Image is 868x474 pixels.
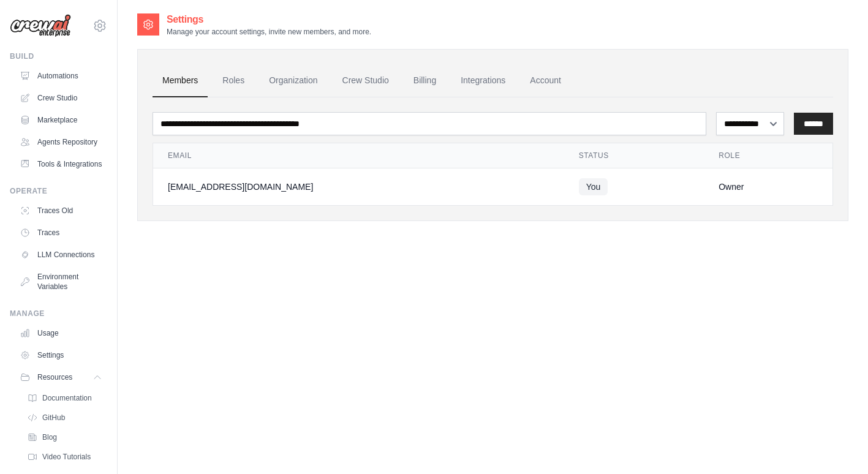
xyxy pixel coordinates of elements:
[42,432,57,442] span: Blog
[213,64,254,97] a: Roles
[15,88,107,108] a: Crew Studio
[167,12,371,27] h2: Settings
[10,14,71,37] img: Logo
[22,429,107,446] a: Blog
[259,64,327,97] a: Organization
[22,389,107,407] a: Documentation
[22,409,107,426] a: GitHub
[520,64,571,97] a: Account
[451,64,515,97] a: Integrations
[153,64,208,97] a: Members
[10,51,107,61] div: Build
[579,178,608,195] span: You
[42,452,91,462] span: Video Tutorials
[42,413,65,423] span: GitHub
[333,64,399,97] a: Crew Studio
[15,110,107,130] a: Marketplace
[153,143,564,168] th: Email
[167,27,371,37] p: Manage your account settings, invite new members, and more.
[15,201,107,220] a: Traces Old
[564,143,704,168] th: Status
[168,181,549,193] div: [EMAIL_ADDRESS][DOMAIN_NAME]
[15,245,107,265] a: LLM Connections
[15,66,107,86] a: Automations
[42,393,92,403] span: Documentation
[22,448,107,465] a: Video Tutorials
[704,143,832,168] th: Role
[15,267,107,296] a: Environment Variables
[15,154,107,174] a: Tools & Integrations
[15,223,107,243] a: Traces
[15,132,107,152] a: Agents Repository
[719,181,818,193] div: Owner
[15,367,107,387] button: Resources
[37,372,72,382] span: Resources
[10,186,107,196] div: Operate
[15,323,107,343] a: Usage
[15,345,107,365] a: Settings
[10,309,107,318] div: Manage
[404,64,446,97] a: Billing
